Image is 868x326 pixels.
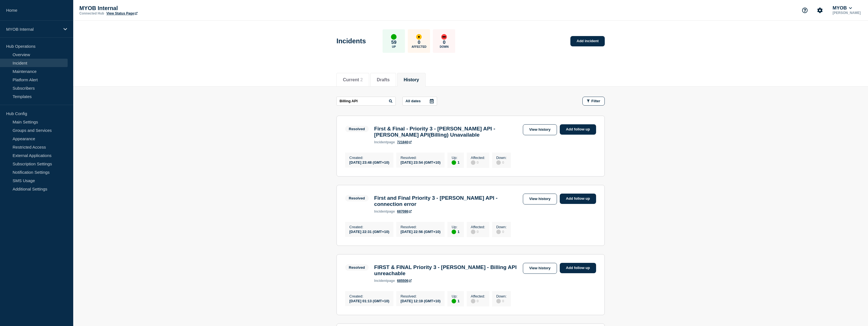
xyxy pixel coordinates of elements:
p: Connected Hub [79,11,104,15]
div: down [441,34,447,40]
div: 0 [496,298,507,303]
p: Up [392,45,396,48]
div: 0 [471,160,485,165]
button: Drafts [377,77,390,82]
p: MYOB Internal [6,27,60,32]
span: incident [374,279,387,283]
button: Current 2 [343,77,363,82]
a: Add follow up [560,194,596,204]
p: Affected : [471,225,485,229]
p: Affected [412,45,426,48]
span: incident [374,140,387,144]
a: View history [523,263,557,274]
a: View history [523,124,557,135]
p: Created : [349,156,389,160]
h3: First & Final - Priority 3 - [PERSON_NAME] API - [PERSON_NAME] API(Billing) Unavailable [374,126,520,138]
p: Affected : [471,294,485,298]
p: Created : [349,294,389,298]
p: Created : [349,225,389,229]
div: [DATE] 22:31 (GMT+10) [349,229,389,234]
div: 0 [471,229,485,234]
div: disabled [471,230,475,234]
p: Down : [496,225,507,229]
p: Affected : [471,156,485,160]
span: Filter [591,99,600,103]
div: 0 [496,160,507,165]
button: Account settings [814,4,826,16]
div: up [452,160,456,165]
div: [DATE] 23:48 (GMT+10) [349,160,389,165]
div: disabled [471,160,475,165]
span: incident [374,210,387,213]
div: affected [416,34,422,40]
a: Add incident [570,36,605,46]
p: Up : [452,156,459,160]
h1: Incidents [336,37,366,45]
a: 687086 [397,210,412,213]
p: Resolved : [400,156,440,160]
p: All dates [405,99,421,103]
div: 1 [452,298,459,303]
p: page [374,279,395,283]
a: Add follow up [560,124,596,135]
p: Down [440,45,449,48]
a: Add follow up [560,263,596,273]
div: disabled [496,230,501,234]
button: All dates [402,97,437,106]
div: disabled [471,299,475,303]
div: disabled [496,160,501,165]
div: disabled [496,299,501,303]
p: Resolved : [400,225,440,229]
p: 0 [418,40,420,45]
span: Resolved [345,264,369,271]
a: View history [523,194,557,204]
div: up [452,230,456,234]
div: 0 [496,229,507,234]
div: 0 [471,298,485,303]
span: Resolved [345,195,369,201]
p: [PERSON_NAME] [831,11,862,15]
p: Down : [496,294,507,298]
a: 685506 [397,279,412,283]
p: Resolved : [400,294,440,298]
a: 721840 [397,140,412,144]
p: MYOB Internal [79,5,191,11]
h3: FIRST & FINAL Priority 3 - [PERSON_NAME] - Billing API unreachable [374,264,520,277]
div: [DATE] 23:54 (GMT+10) [400,160,440,165]
div: up [452,299,456,303]
button: Filter [582,97,605,106]
div: 1 [452,229,459,234]
p: page [374,140,395,144]
div: [DATE] 12:19 (GMT+10) [400,298,440,303]
span: Resolved [345,126,369,132]
p: Up : [452,225,459,229]
button: History [404,77,419,82]
input: Search incidents [336,97,396,106]
div: [DATE] 01:13 (GMT+10) [349,298,389,303]
p: page [374,210,395,213]
button: MYOB [831,5,853,11]
span: 2 [360,77,363,82]
h3: First and Final Priority 3 - [PERSON_NAME] API - connection error [374,195,520,207]
p: Up : [452,294,459,298]
a: View Status Page [106,11,137,15]
div: [DATE] 22:56 (GMT+10) [400,229,440,234]
p: 0 [443,40,445,45]
button: Support [799,4,811,16]
div: 1 [452,160,459,165]
div: up [391,34,397,40]
p: 59 [391,40,397,45]
p: Down : [496,156,507,160]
